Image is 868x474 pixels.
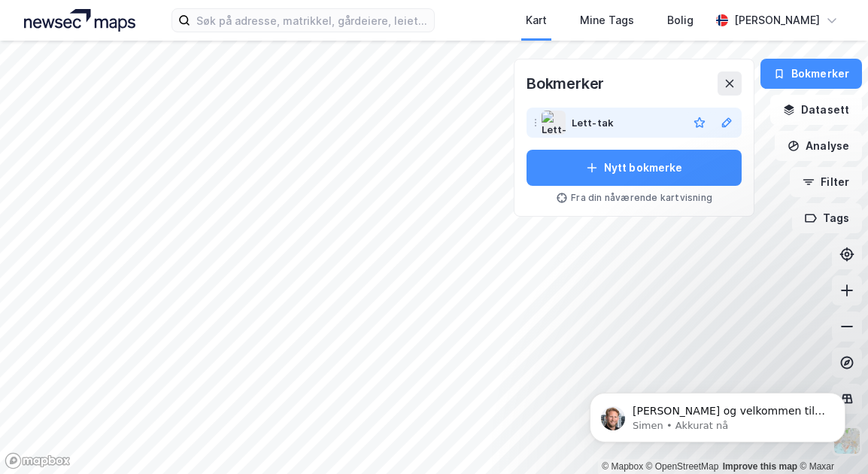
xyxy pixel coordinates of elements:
img: Lett-tak [542,111,566,135]
div: [PERSON_NAME] [734,11,820,29]
div: Bokmerker [527,71,604,96]
iframe: Intercom notifications melding [567,361,868,466]
div: Kart [526,11,547,29]
div: Lett-tak [572,114,614,132]
div: Bolig [667,11,693,29]
a: Mapbox [602,461,643,472]
a: OpenStreetMap [646,461,719,472]
button: Nytt bokmerke [527,150,742,186]
div: Mine Tags [580,11,634,29]
button: Filter [790,167,862,197]
input: Søk på adresse, matrikkel, gårdeiere, leietakere eller personer [190,9,434,32]
a: Improve this map [723,461,797,472]
img: logo.a4113a55bc3d86da70a041830d287a7e.svg [24,9,135,32]
button: Datasett [770,95,862,125]
button: Tags [792,203,862,233]
a: Mapbox homepage [5,452,71,469]
div: Fra din nåværende kartvisning [527,192,742,204]
button: Analyse [775,131,862,161]
button: Bokmerker [760,59,862,89]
